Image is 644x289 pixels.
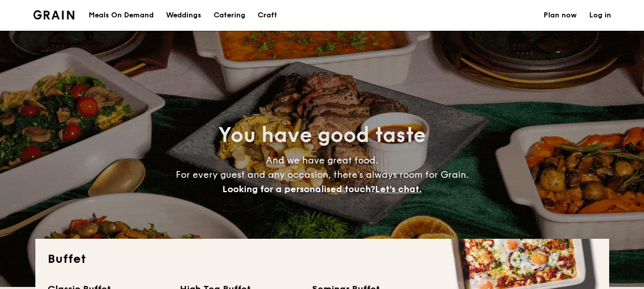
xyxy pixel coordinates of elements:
img: Grain [33,10,75,19]
span: And we have great food. For every guest and any occasion, there’s always room for Grain. [176,155,469,195]
span: Let's chat. [375,183,422,195]
span: You have good taste [218,123,426,148]
a: Logotype [33,10,75,19]
h2: Buffet [48,251,597,267]
span: Looking for a personalised touch? [222,183,375,195]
